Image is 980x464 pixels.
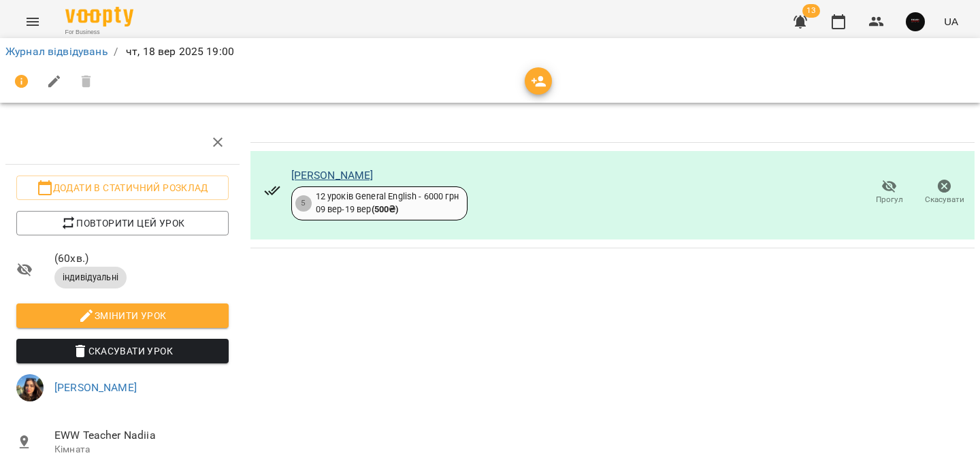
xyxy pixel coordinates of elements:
p: Кімната [54,443,229,457]
a: Журнал відвідувань [5,45,108,58]
span: Прогул [876,194,903,205]
b: ( 500 ₴ ) [372,204,399,214]
img: 5eed76f7bd5af536b626cea829a37ad3.jpg [906,12,925,31]
span: індивідуальні [54,271,127,284]
a: [PERSON_NAME] [291,169,374,182]
img: Voopty Logo [65,7,133,27]
button: Скасувати [917,173,972,212]
span: Змінити урок [27,308,218,324]
button: UA [938,9,964,34]
img: 11d839d777b43516e4e2c1a6df0945d0.jpeg [16,374,44,401]
span: UA [944,14,958,29]
button: Повторити цей урок [16,211,229,235]
button: Змінити урок [16,303,229,328]
li: / [114,44,118,60]
button: Додати в статичний розклад [16,176,229,200]
a: [PERSON_NAME] [54,381,137,394]
span: Скасувати Урок [27,343,218,359]
p: чт, 18 вер 2025 19:00 [123,44,234,60]
span: Додати в статичний розклад [27,180,218,196]
span: Скасувати [925,194,964,205]
button: Прогул [862,173,917,212]
span: 13 [802,4,820,18]
button: Скасувати Урок [16,339,229,363]
div: 5 [295,195,312,212]
div: 12 уроків General English - 6000 грн 09 вер - 19 вер [316,190,459,216]
span: For Business [65,28,133,37]
span: EWW Teacher Nadiia [54,427,229,444]
button: Menu [16,5,49,38]
nav: breadcrumb [5,44,975,60]
span: Повторити цей урок [27,215,218,231]
span: ( 60 хв. ) [54,250,229,267]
